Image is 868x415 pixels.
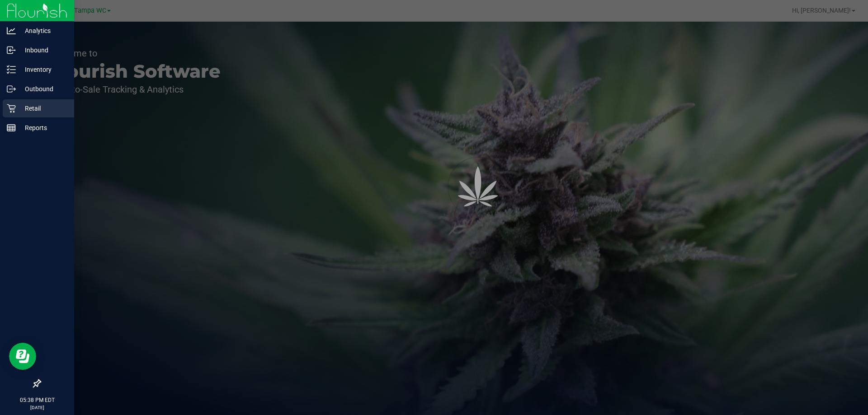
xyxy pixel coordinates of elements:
[16,84,70,94] p: Outbound
[4,396,70,404] p: 05:38 PM EDT
[16,25,70,36] p: Analytics
[16,45,70,56] p: Inbound
[7,26,16,35] inline-svg: Analytics
[7,104,16,113] inline-svg: Retail
[7,65,16,74] inline-svg: Inventory
[7,46,16,55] inline-svg: Inbound
[7,84,16,93] inline-svg: Outbound
[16,103,70,114] p: Retail
[16,122,70,133] p: Reports
[9,343,36,370] iframe: Resource center
[16,64,70,75] p: Inventory
[4,404,70,411] p: [DATE]
[7,123,16,132] inline-svg: Reports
